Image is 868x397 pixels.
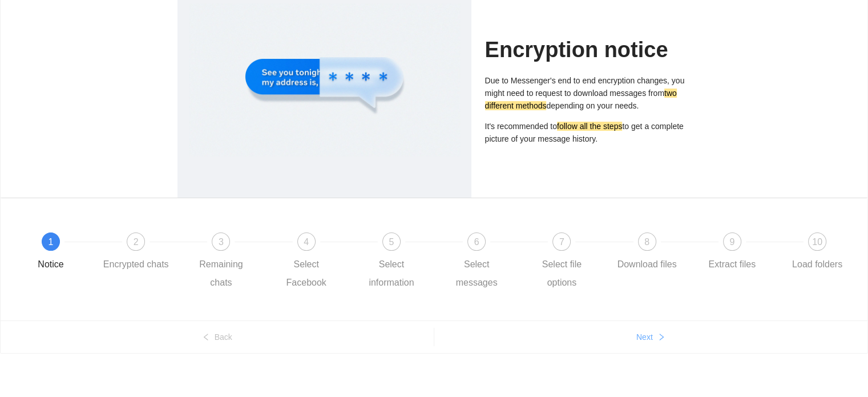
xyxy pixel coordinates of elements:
[812,237,822,247] span: 10
[699,232,784,274] div: 9Extract files
[188,232,273,292] div: 3Remaining chats
[474,237,479,247] span: 6
[18,232,103,274] div: 1Notice
[358,232,443,292] div: 5Select information
[103,255,169,274] div: Encrypted chats
[644,237,649,247] span: 8
[792,255,842,274] div: Load folders
[485,37,691,63] h1: Encryption notice
[273,232,358,292] div: 4Select Facebook
[557,122,622,131] mark: follow all the steps
[358,255,425,292] div: Select information
[528,255,595,292] div: Select file options
[485,74,691,112] p: Due to Messenger's end to end encryption changes, you might need to request to download messages ...
[38,255,63,274] div: Notice
[729,237,734,247] span: 9
[219,237,224,247] span: 3
[1,328,434,346] button: leftBack
[784,232,850,274] div: 10Load folders
[443,255,510,292] div: Select messages
[304,237,309,247] span: 4
[657,333,665,342] span: right
[617,255,677,274] div: Download files
[636,331,653,343] span: Next
[434,328,868,346] button: Nextright
[485,89,677,110] mark: two different methods
[389,237,394,247] span: 5
[708,255,756,274] div: Extract files
[528,232,613,292] div: 7Select file options
[103,232,188,274] div: 2Encrypted chats
[273,255,340,292] div: Select Facebook
[188,255,254,292] div: Remaining chats
[559,237,564,247] span: 7
[134,237,139,247] span: 2
[485,120,691,145] p: It's recommended to to get a complete picture of your message history.
[614,232,699,274] div: 8Download files
[49,237,54,247] span: 1
[443,232,528,292] div: 6Select messages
